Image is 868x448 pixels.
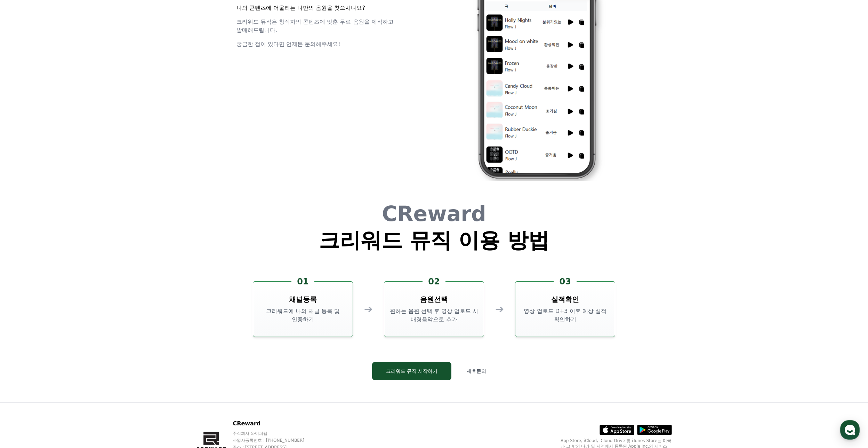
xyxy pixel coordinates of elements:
h3: 채널등록 [289,294,317,304]
button: 제휴문의 [457,362,496,380]
p: 주식회사 와이피랩 [233,431,318,436]
p: 나의 콘텐츠에 어울리는 나만의 음원을 찾으시나요? [236,4,426,12]
p: 원하는 음원 선택 후 영상 업로드 시 배경음악으로 추가 [387,307,481,324]
h1: 크리워드 뮤직 이용 방법 [319,230,549,251]
span: 궁금한 점이 있다면 언제든 문의해주세요! [236,41,340,47]
div: 02 [423,276,445,287]
span: 크리워드 뮤직은 창작자의 콘텐츠에 맞춘 무료 음원을 제작하고 발매해드립니다. [236,18,394,33]
div: 01 [291,276,314,287]
span: 홈 [22,231,26,237]
h3: 실적확인 [551,294,579,304]
span: 설정 [107,231,116,237]
div: 03 [554,276,576,287]
h3: 음원선택 [420,294,448,304]
a: 대화 [46,221,90,238]
div: ➔ [495,303,504,315]
p: 영상 업로드 D+3 이후 예상 실적 확인하기 [518,307,612,324]
span: 대화 [64,231,72,237]
p: 사업자등록번호 : [PHONE_NUMBER] [233,438,318,443]
button: 크리워드 뮤직 시작하기 [372,362,452,380]
p: 크리워드에 나의 채널 등록 및 인증하기 [256,307,350,324]
a: 설정 [90,221,134,238]
a: 홈 [2,221,46,238]
h1: CReward [319,203,549,224]
div: ➔ [364,303,373,315]
p: CReward [233,419,318,428]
